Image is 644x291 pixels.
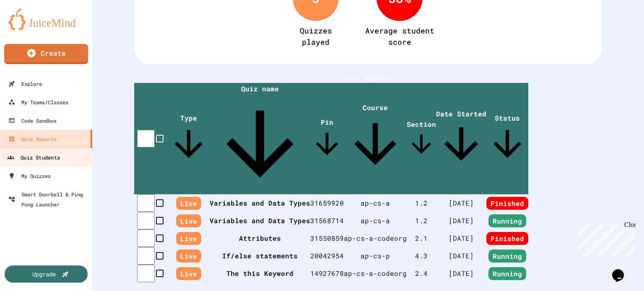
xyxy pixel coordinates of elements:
[310,247,344,265] td: 20042954
[310,229,344,247] td: 31550859
[300,25,332,48] div: Quizzes played
[176,197,201,210] span: Live
[436,229,486,247] td: [DATE]
[310,118,344,161] span: Pin
[344,251,407,261] div: ap-cs-p
[176,214,201,227] span: Live
[176,250,201,263] span: Live
[168,113,210,165] span: Type
[8,189,89,209] div: Smart Doorbell & Ping Pong Launcher
[210,212,310,229] th: Variables and Data Types
[364,25,435,48] div: Average student score
[407,198,436,208] div: 1 . 2
[176,232,201,245] span: Live
[310,194,344,212] td: 31659920
[137,130,155,147] input: select all desserts
[4,44,88,64] a: Create
[210,265,310,282] th: The this Keyword
[407,120,436,159] span: Section
[8,171,51,181] div: My Quizzes
[407,251,436,261] div: 4 . 3
[32,270,56,278] div: Upgrade
[8,134,57,144] div: Quiz Reports
[310,212,344,229] td: 31568714
[176,267,201,280] span: Live
[210,84,310,194] span: Quiz name
[486,197,528,210] span: Finished
[486,113,528,165] span: Status
[7,152,60,163] div: Quiz Students
[574,221,636,257] iframe: chat widget
[609,258,636,283] iframe: chat widget
[488,267,526,280] span: Running
[344,216,407,226] div: ap-cs-a
[310,265,344,282] td: 14927678
[344,268,407,278] div: ap-cs-a-codeorg
[436,247,486,265] td: [DATE]
[344,233,407,243] div: ap-cs-a-codeorg
[8,79,42,89] div: Explore
[486,232,528,245] span: Finished
[407,268,436,278] div: 2 . 4
[407,233,436,243] div: 2 . 1
[344,103,407,175] span: Course
[8,116,57,126] div: Code Sandbox
[488,214,526,227] span: Running
[210,229,310,247] th: Attributes
[3,3,58,53] div: Chat with us now!Close
[8,8,84,30] img: logo-orange.svg
[210,247,310,265] th: If/else statements
[210,194,310,212] th: Variables and Data Types
[344,198,407,208] div: ap-cs-a
[488,250,526,263] span: Running
[436,265,486,282] td: [DATE]
[436,194,486,212] td: [DATE]
[436,109,486,169] span: Date Started
[134,73,602,83] h1: Quiz Reports
[8,97,68,107] div: My Teams/Classes
[436,212,486,229] td: [DATE]
[407,216,436,226] div: 1 . 2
